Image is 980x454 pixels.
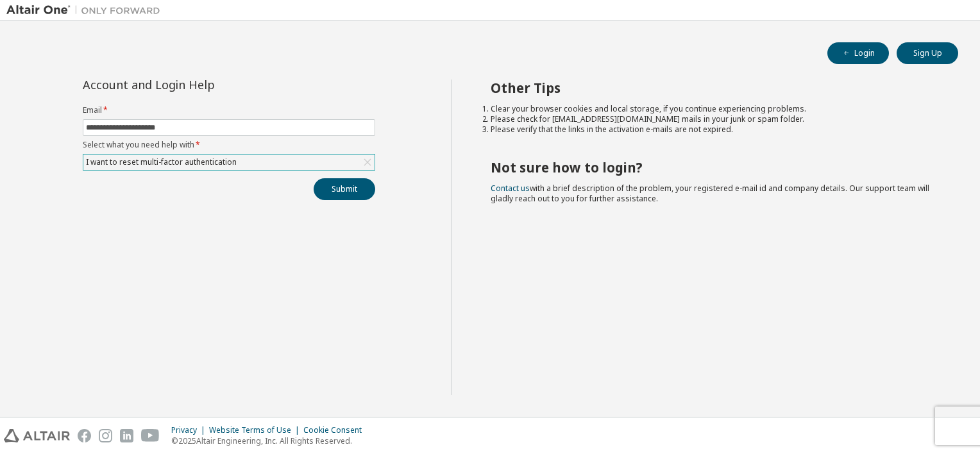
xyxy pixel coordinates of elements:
[491,114,936,124] li: Please check for [EMAIL_ADDRESS][DOMAIN_NAME] mails in your junk or spam folder.
[827,42,889,64] button: Login
[6,4,167,17] img: Altair One
[141,429,160,442] img: youtube.svg
[4,429,70,442] img: altair_logo.svg
[491,80,936,96] h2: Other Tips
[83,105,375,115] label: Email
[491,159,936,176] h2: Not sure how to login?
[303,425,369,435] div: Cookie Consent
[491,124,936,135] li: Please verify that the links in the activation e-mails are not expired.
[99,429,112,442] img: instagram.svg
[78,429,91,442] img: facebook.svg
[171,425,209,435] div: Privacy
[314,178,375,200] button: Submit
[83,140,375,150] label: Select what you need help with
[171,435,369,446] p: © 2025 Altair Engineering, Inc. All Rights Reserved.
[120,429,133,442] img: linkedin.svg
[83,80,317,90] div: Account and Login Help
[897,42,958,64] button: Sign Up
[491,183,929,204] span: with a brief description of the problem, your registered e-mail id and company details. Our suppo...
[491,183,530,194] a: Contact us
[491,104,936,114] li: Clear your browser cookies and local storage, if you continue experiencing problems.
[84,155,239,169] div: I want to reset multi-factor authentication
[83,155,375,170] div: I want to reset multi-factor authentication
[209,425,303,435] div: Website Terms of Use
